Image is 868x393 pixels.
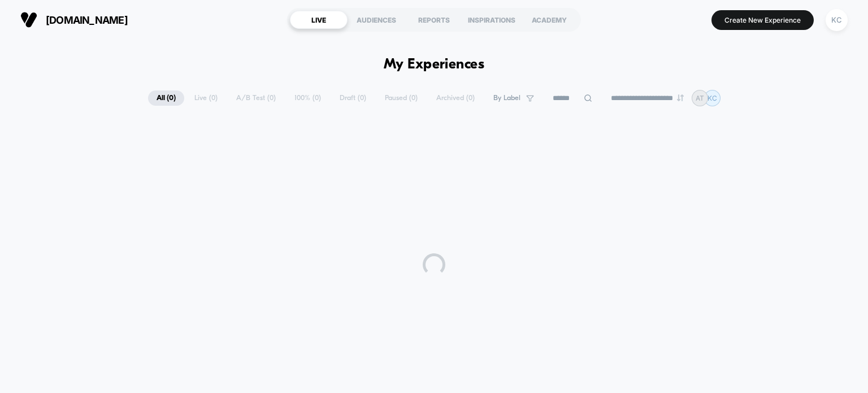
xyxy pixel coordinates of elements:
button: [DOMAIN_NAME] [17,11,131,29]
div: INSPIRATIONS [463,11,520,29]
p: AT [696,94,704,102]
img: Visually logo [20,11,37,28]
h1: My Experiences [384,57,485,73]
div: LIVE [290,11,348,29]
div: ACADEMY [520,11,578,29]
div: AUDIENCES [348,11,405,29]
div: KC [826,9,848,31]
div: REPORTS [405,11,463,29]
span: All ( 0 ) [148,90,184,106]
button: KC [822,8,851,32]
img: end [677,94,684,101]
span: [DOMAIN_NAME] [46,14,128,26]
button: Create New Experience [711,10,814,30]
p: KC [708,94,717,102]
span: By Label [493,94,520,102]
